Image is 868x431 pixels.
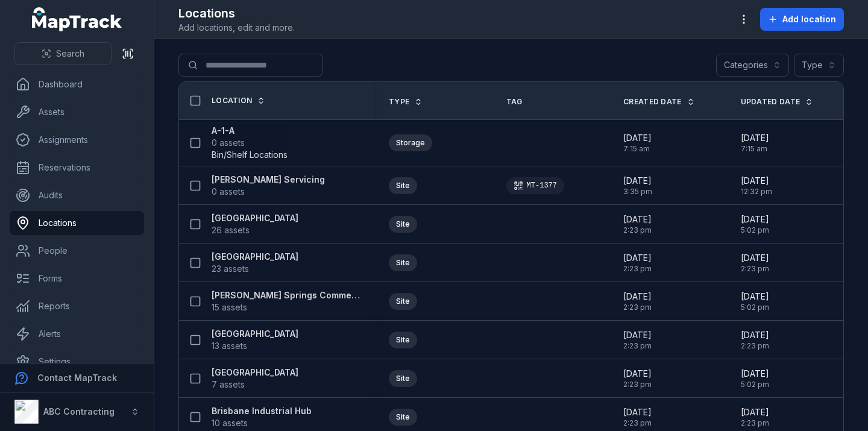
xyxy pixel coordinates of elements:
[212,340,247,352] span: 13 assets
[10,183,144,207] a: Audits
[389,177,417,194] div: Site
[506,177,564,194] div: MT-1377
[389,254,417,271] div: Site
[389,134,432,151] div: Storage
[741,97,800,107] span: Updated Date
[212,251,298,263] strong: [GEOGRAPHIC_DATA]
[212,251,298,275] a: [GEOGRAPHIC_DATA]23 assets
[760,8,844,31] button: Add location
[741,368,769,389] time: 13/02/2025, 5:02:58 pm
[741,252,769,274] time: 05/02/2025, 2:23:04 pm
[623,187,652,197] span: 3:35 pm
[741,175,772,187] span: [DATE]
[741,132,769,144] span: [DATE]
[623,406,652,428] time: 05/02/2025, 2:23:04 pm
[389,370,417,387] div: Site
[623,132,652,154] time: 01/07/2025, 7:15:11 am
[10,156,144,180] a: Reservations
[741,418,769,428] span: 2:23 pm
[389,216,417,233] div: Site
[212,379,245,391] span: 7 assets
[623,225,652,235] span: 2:23 pm
[741,264,769,274] span: 2:23 pm
[623,213,652,235] time: 05/02/2025, 2:23:04 pm
[623,291,652,312] time: 05/02/2025, 2:23:04 pm
[212,96,252,105] span: Location
[10,72,144,96] a: Dashboard
[14,42,112,65] button: Search
[623,418,652,428] span: 2:23 pm
[794,54,844,77] button: Type
[212,212,298,236] a: [GEOGRAPHIC_DATA]26 assets
[212,125,288,137] strong: A-1-A
[623,368,652,380] span: [DATE]
[212,212,298,224] strong: [GEOGRAPHIC_DATA]
[212,224,250,236] span: 26 assets
[178,22,295,34] span: Add locations, edit and more.
[212,328,298,340] strong: [GEOGRAPHIC_DATA]
[741,144,769,154] span: 7:15 am
[389,97,409,107] span: Type
[506,97,523,107] span: Tag
[10,294,144,318] a: Reports
[212,367,298,391] a: [GEOGRAPHIC_DATA]7 assets
[389,97,423,107] a: Type
[741,291,769,303] span: [DATE]
[10,100,144,124] a: Assets
[623,252,652,264] span: [DATE]
[623,368,652,389] time: 05/02/2025, 2:23:04 pm
[212,301,247,313] span: 15 assets
[389,409,417,426] div: Site
[37,373,117,383] strong: Contact MapTrack
[10,211,144,235] a: Locations
[32,7,122,31] a: MapTrack
[741,252,769,264] span: [DATE]
[623,341,652,351] span: 2:23 pm
[623,329,652,341] span: [DATE]
[212,405,312,429] a: Brisbane Industrial Hub10 assets
[212,174,325,186] strong: [PERSON_NAME] Servicing
[741,97,814,107] a: Updated Date
[56,48,84,60] span: Search
[623,213,652,225] span: [DATE]
[623,291,652,303] span: [DATE]
[623,264,652,274] span: 2:23 pm
[10,128,144,152] a: Assignments
[741,368,769,380] span: [DATE]
[741,380,769,389] span: 5:02 pm
[741,406,769,418] span: [DATE]
[741,291,769,312] time: 13/02/2025, 5:02:45 pm
[741,175,772,197] time: 22/07/2025, 12:32:31 pm
[623,97,695,107] a: Created Date
[741,225,769,235] span: 5:02 pm
[212,328,298,352] a: [GEOGRAPHIC_DATA]13 assets
[782,13,836,25] span: Add location
[10,266,144,291] a: Forms
[10,239,144,263] a: People
[389,293,417,310] div: Site
[212,367,298,379] strong: [GEOGRAPHIC_DATA]
[212,186,245,198] span: 0 assets
[741,303,769,312] span: 5:02 pm
[623,252,652,274] time: 05/02/2025, 2:23:04 pm
[212,289,360,313] a: [PERSON_NAME] Springs Commercial Hub15 assets
[623,380,652,389] span: 2:23 pm
[741,341,769,351] span: 2:23 pm
[741,213,769,235] time: 13/02/2025, 5:02:38 pm
[212,137,245,149] span: 0 assets
[212,96,265,105] a: Location
[212,289,360,301] strong: [PERSON_NAME] Springs Commercial Hub
[623,303,652,312] span: 2:23 pm
[623,132,652,144] span: [DATE]
[212,125,288,161] a: A-1-A0 assetsBin/Shelf Locations
[741,187,772,197] span: 12:32 pm
[212,149,288,161] span: Bin/Shelf Locations
[741,329,769,341] span: [DATE]
[623,97,682,107] span: Created Date
[623,175,652,187] span: [DATE]
[43,406,115,417] strong: ABC Contracting
[389,332,417,348] div: Site
[741,213,769,225] span: [DATE]
[741,132,769,154] time: 01/07/2025, 7:15:11 am
[212,405,312,417] strong: Brisbane Industrial Hub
